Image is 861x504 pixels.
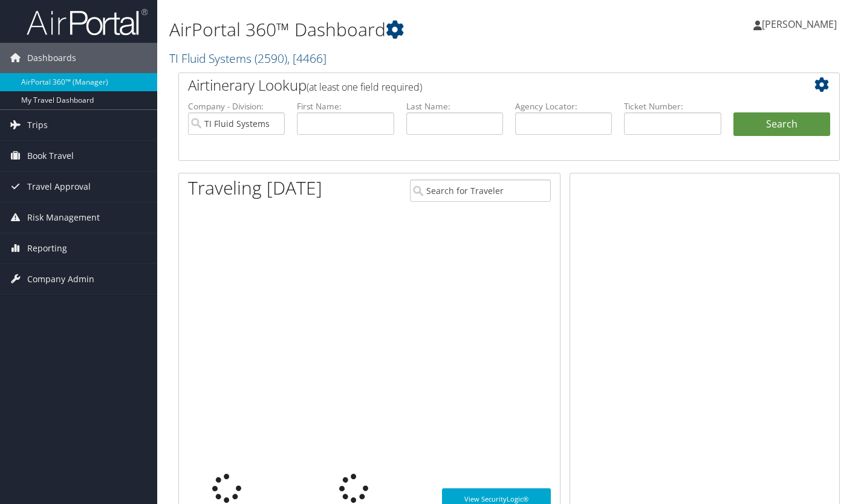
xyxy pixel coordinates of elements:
[410,179,550,202] input: Search for Traveler
[27,264,94,294] span: Company Admin
[27,141,74,171] span: Book Travel
[27,233,67,263] span: Reporting
[27,43,76,73] span: Dashboards
[255,50,287,66] span: ( 2590 )
[27,172,91,202] span: Travel Approval
[406,100,503,112] label: Last Name:
[169,17,622,42] h1: AirPortal 360™ Dashboard
[188,175,322,201] h1: Traveling [DATE]
[624,100,721,112] label: Ticket Number:
[27,8,148,36] img: airportal-logo.png
[27,110,48,140] span: Trips
[733,112,830,137] button: Search
[297,100,394,112] label: First Name:
[287,50,327,66] span: , [ 4466 ]
[762,18,837,31] span: [PERSON_NAME]
[169,50,327,66] a: TI Fluid Systems
[307,80,422,94] span: (at least one field required)
[188,75,775,95] h2: Airtinerary Lookup
[188,100,285,112] label: Company - Division:
[753,6,849,42] a: [PERSON_NAME]
[515,100,612,112] label: Agency Locator:
[27,202,100,233] span: Risk Management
